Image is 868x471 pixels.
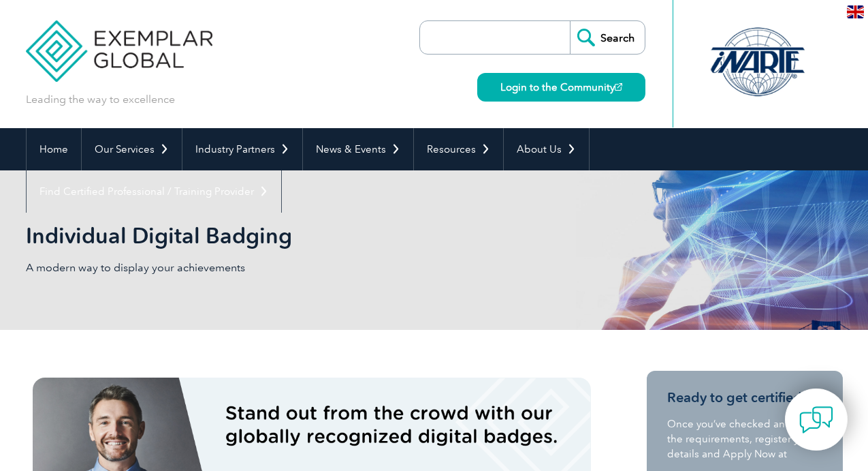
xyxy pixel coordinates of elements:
img: en [847,5,864,18]
a: Our Services [82,128,182,170]
p: A modern way to display your achievements [26,260,434,275]
a: About Us [504,128,589,170]
a: Industry Partners [182,128,302,170]
a: Resources [414,128,503,170]
a: Login to the Community [477,73,645,102]
img: open_square.png [615,83,622,91]
h2: Individual Digital Badging [26,225,598,247]
p: Once you’ve checked and met the requirements, register your details and Apply Now at [667,416,822,461]
h3: Ready to get certified? [667,389,822,406]
input: Search [570,21,645,54]
p: Leading the way to excellence [26,92,175,107]
a: Home [27,128,81,170]
a: News & Events [303,128,413,170]
img: contact-chat.png [799,403,833,437]
a: Find Certified Professional / Training Provider [27,170,281,213]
